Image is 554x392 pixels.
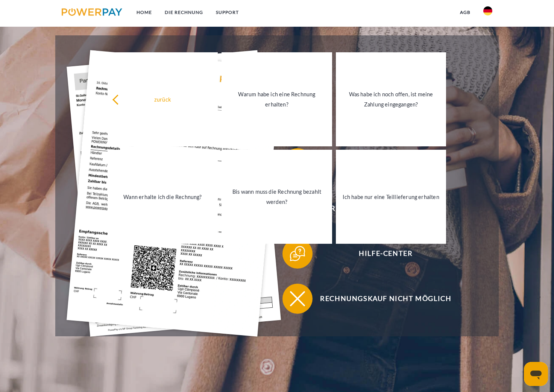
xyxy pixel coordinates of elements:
[226,187,328,207] div: Bis wann muss die Rechnung bezahlt werden?
[282,239,478,269] button: Hilfe-Center
[130,6,158,19] a: Home
[294,284,478,314] span: Rechnungskauf nicht möglich
[288,244,307,263] img: qb_help.svg
[294,239,478,269] span: Hilfe-Center
[226,89,328,109] div: Warum habe ich eine Rechnung erhalten?
[340,89,442,109] div: Was habe ich noch offen, ist meine Zahlung eingegangen?
[158,6,209,19] a: DIE RECHNUNG
[483,6,492,15] img: de
[288,289,307,308] img: qb_close.svg
[209,6,245,19] a: SUPPORT
[454,6,477,19] a: agb
[112,192,214,202] div: Wann erhalte ich die Rechnung?
[282,284,478,314] button: Rechnungskauf nicht möglich
[340,192,442,202] div: Ich habe nur eine Teillieferung erhalten
[112,94,214,105] div: zurück
[524,362,548,386] iframe: Schaltfläche zum Öffnen des Messaging-Fensters
[62,8,122,16] img: logo-powerpay.svg
[336,52,446,146] a: Was habe ich noch offen, ist meine Zahlung eingegangen?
